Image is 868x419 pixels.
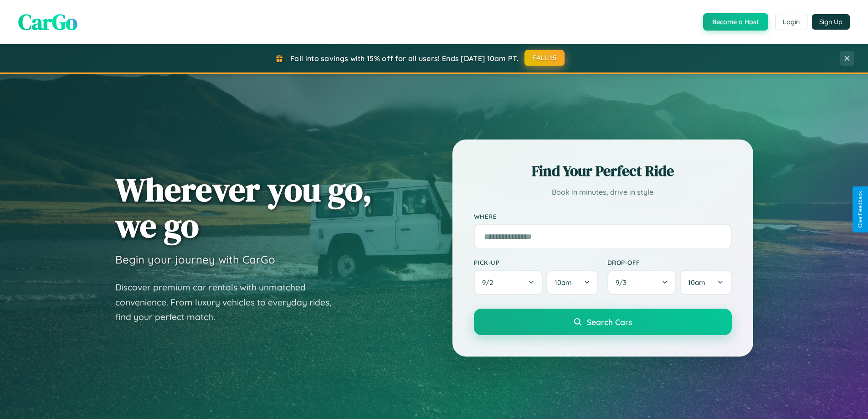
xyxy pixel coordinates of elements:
[482,278,498,287] span: 9 / 2
[616,278,631,287] span: 9 / 3
[474,212,732,220] label: Where
[18,7,77,37] span: CarGo
[115,171,372,243] h1: Wherever you go, we go
[524,50,565,66] button: FALL15
[587,317,632,327] span: Search Cars
[546,270,598,295] button: 10am
[607,270,677,295] button: 9/3
[703,13,768,31] button: Become a Host
[680,270,731,295] button: 10am
[607,259,732,266] label: Drop-off
[474,161,732,181] h2: Find Your Perfect Ride
[857,191,863,228] div: Give Feedback
[812,14,850,30] button: Sign Up
[555,278,572,287] span: 10am
[474,186,732,199] p: Book in minutes, drive in style
[775,14,807,30] button: Login
[115,253,275,266] h3: Begin your journey with CarGo
[688,278,705,287] span: 10am
[474,270,543,295] button: 9/2
[474,259,598,266] label: Pick-up
[290,54,519,63] span: Fall into savings with 15% off for all users! Ends [DATE] 10am PT.
[474,309,732,335] button: Search Cars
[115,280,343,325] p: Discover premium car rentals with unmatched convenience. From luxury vehicles to everyday rides, ...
